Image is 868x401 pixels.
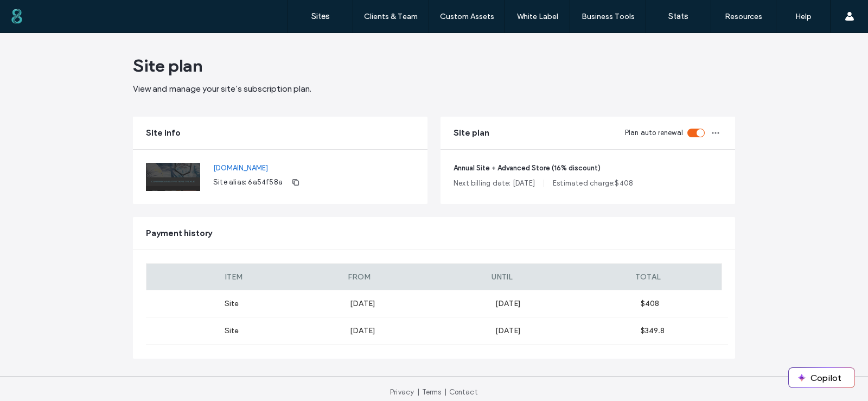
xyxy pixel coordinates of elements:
span: $ [615,179,619,187]
span: Site plan [133,55,202,77]
label: White Label [517,12,558,21]
label: [DATE] [350,326,495,335]
span: $349.8 [641,326,665,335]
span: TOTAL [635,272,661,282]
label: ITEM [146,272,348,282]
a: Privacy [390,388,414,396]
label: Help [795,12,812,21]
label: Sites [311,11,330,21]
label: [DATE] [495,326,641,335]
span: $408 [641,299,659,308]
label: Custom Assets [440,12,494,21]
label: Site [146,326,350,335]
a: Contact [449,388,478,396]
span: | [444,388,446,396]
span: Next billing date: [DATE] [454,178,535,189]
span: Annual Site + Advanced Store (16% discount) [454,163,722,174]
label: Clients & Team [364,12,418,21]
div: toggle [687,129,705,137]
span: Site plan [454,127,489,139]
span: Site alias: 6a54f58a [213,177,283,188]
label: Business Tools [582,12,635,21]
span: Site info [146,127,181,139]
label: UNTIL [492,272,635,282]
label: [DATE] [495,299,641,308]
span: View and manage your site’s subscription plan. [133,84,311,94]
label: Site [146,299,350,308]
img: Screenshot.png [146,163,200,191]
label: Stats [668,11,688,21]
span: Payment history [146,227,212,239]
label: [DATE] [350,299,495,308]
span: Estimated charge: 408 [553,178,633,189]
button: Copilot [789,368,854,387]
label: FROM [348,272,492,282]
a: [DOMAIN_NAME] [213,163,304,174]
a: Terms [422,388,442,396]
span: Plan auto renewal [625,128,683,138]
label: Resources [725,12,762,21]
span: | [417,388,419,396]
